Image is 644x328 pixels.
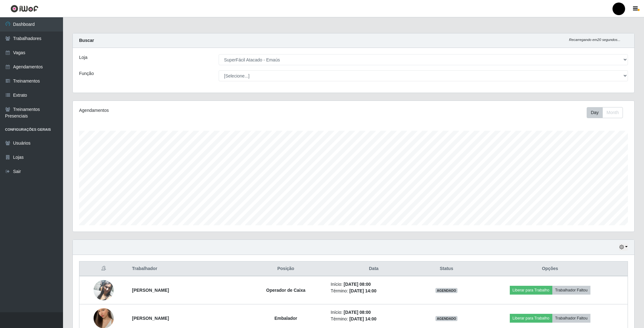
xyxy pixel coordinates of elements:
[266,288,306,293] strong: Operador de Caixa
[245,262,327,276] th: Posição
[331,288,417,294] li: Término:
[79,70,94,77] label: Função
[435,316,457,321] span: AGENDADO
[569,38,620,42] i: Recarregando em 20 segundos...
[274,316,297,321] strong: Embalador
[331,309,417,316] li: Início:
[327,262,421,276] th: Data
[510,314,552,323] button: Liberar para Trabalho
[587,107,623,118] div: First group
[79,107,302,114] div: Agendamentos
[552,314,590,323] button: Trabalhador Faltou
[331,281,417,288] li: Início:
[132,288,169,293] strong: [PERSON_NAME]
[94,272,114,308] img: 1728657524685.jpeg
[349,288,377,293] time: [DATE] 14:00
[344,310,371,315] time: [DATE] 08:00
[79,38,94,43] strong: Buscar
[552,286,590,295] button: Trabalhador Faltou
[421,262,473,276] th: Status
[587,107,603,118] button: Day
[349,316,377,321] time: [DATE] 14:00
[587,107,628,118] div: Toolbar with button groups
[344,282,371,287] time: [DATE] 08:00
[435,288,457,293] span: AGENDADO
[128,262,245,276] th: Trabalhador
[331,316,417,322] li: Término:
[10,5,38,13] img: CoreUI Logo
[132,316,169,321] strong: [PERSON_NAME]
[602,107,623,118] button: Month
[472,262,628,276] th: Opções
[510,286,552,295] button: Liberar para Trabalho
[79,54,87,61] label: Loja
